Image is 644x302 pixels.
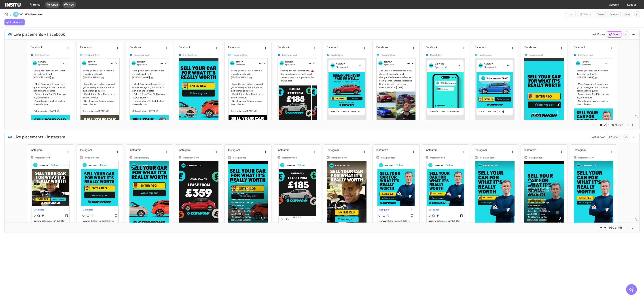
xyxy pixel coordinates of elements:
span: Facebook reel [183,54,197,56]
h2: Instagram [228,148,240,152]
span: • [444,164,445,167]
h2: Facebook [31,46,42,49]
h2: Instagram [376,148,388,152]
span: Instagram feed [282,156,297,159]
svg: Save [114,214,117,217]
span: WHAT’S IT REALLY WORTH? [427,108,464,115]
h2: Instagram [574,148,586,152]
div: Facebook [426,46,460,49]
div: Selling your car? Sell it for what it's really worth with [PERSON_NAME] 🚗 - Most Carwow sellers s... [33,219,68,258]
button: Open [607,31,621,37]
h2: Facebook [129,46,141,49]
span: Sponsored [186,115,196,118]
div: Selling your car? Sell it for what it's really worth with [PERSON_NAME] 🚗 - Most Carwow sellers s... [231,69,265,113]
div: Facebook [179,46,213,49]
button: Delete [577,11,593,17]
span: 18h [495,164,498,167]
div: Facebook [228,46,262,49]
img: carwow [576,61,580,65]
strong: carwow [335,163,345,167]
div: Instagram [179,148,213,152]
span: / [10,12,11,17]
div: Facebook [524,46,559,49]
img: carwow [132,163,136,168]
span: Facebook feed [282,54,297,56]
div: What's live now [13,12,55,17]
span: carwow [435,164,443,167]
div: 1-50 of 148 [609,226,623,229]
span: Sponsored [38,64,48,66]
span: Sponsored [236,64,245,66]
img: carwow [131,61,136,65]
span: carwow [287,164,295,167]
svg: Save [411,214,414,217]
img: carwow [180,113,185,117]
div: Looking for your perfect ride? 🚗 Our experts are ready with great value savings – and you're in t... [280,69,314,82]
button: Save as [608,11,621,17]
h2: Instagram [475,148,487,152]
span: carwow [186,112,194,115]
div: Get quote [427,206,464,213]
img: carwow [280,163,284,167]
span: • [296,164,297,167]
div: Facebook [129,46,164,49]
span: carwow [285,60,293,63]
img: carwow [33,61,37,65]
div: Instagram [574,148,608,152]
div: Instagram [80,148,114,152]
span: Sponsored [137,64,147,66]
span: carwow [236,60,243,63]
button: Open [607,134,621,140]
img: carwow [82,61,86,65]
img: carwow [230,61,234,65]
span: WHAT’S IT REALLY WORTH? [328,108,365,115]
div: Facebook [31,46,65,49]
span: Sponsored [484,66,496,69]
span: Home [33,3,40,6]
span: 18h [347,164,350,167]
span: Live placements - Facebook [14,31,65,37]
span: New [69,3,74,6]
span: carwow [137,60,145,63]
h2: Instagram [524,148,536,152]
div: Add a report to get started [4,19,25,25]
div: Last 14 days [591,135,605,139]
svg: Save [65,214,68,217]
img: carwow [429,63,433,68]
h2: Facebook [179,46,191,49]
div: Selling your car? Sell it for what it's really worth with [PERSON_NAME] 🚗 - Most Carwow sellers s... [428,219,463,252]
h2: Facebook [228,46,240,49]
img: carwow [527,181,531,185]
span: Sponsored [532,115,541,118]
span: Sponsored [435,66,447,69]
div: Selling your car? Sell it for what it's really worth with [PERSON_NAME] 🚗 - Most Carwow sellers s... [378,219,413,258]
h2: Facebook [574,46,586,49]
h2: Instagram [278,148,289,152]
strong: carwow [582,163,592,167]
div: Get quote [81,206,118,213]
button: Add report [4,19,25,25]
div: Selling your car? Sell it for what it's really worth with [PERSON_NAME] 🚗 - Most Carwow sellers s... [83,69,117,113]
div: Selling your car? Sell it for what it's really worth with [PERSON_NAME] 🚗 - Most Carwow sellers s... [527,187,553,230]
img: carwow [378,61,383,65]
span: You cannot delete a preset report. [577,11,593,17]
span: Follow [396,164,404,167]
div: Facebook [475,46,509,49]
div: Get quote [32,206,69,213]
span: carwow [484,62,494,65]
span: carwow [384,60,392,63]
span: carwow [336,62,345,65]
span: SELL YOUR CAR [DATE] [477,108,513,115]
h2: Instagram [327,148,339,152]
span: Facebook feed [578,54,593,56]
img: carwow [330,63,335,68]
span: Follow [51,164,58,167]
button: Save [623,11,632,17]
img: carwow [478,163,482,168]
h2: Facebook [426,46,437,49]
span: Sponsored [88,64,97,66]
span: carwow [38,60,46,63]
strong: carwow [483,163,494,167]
span: carwow [532,112,539,115]
svg: More Options [311,163,314,167]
